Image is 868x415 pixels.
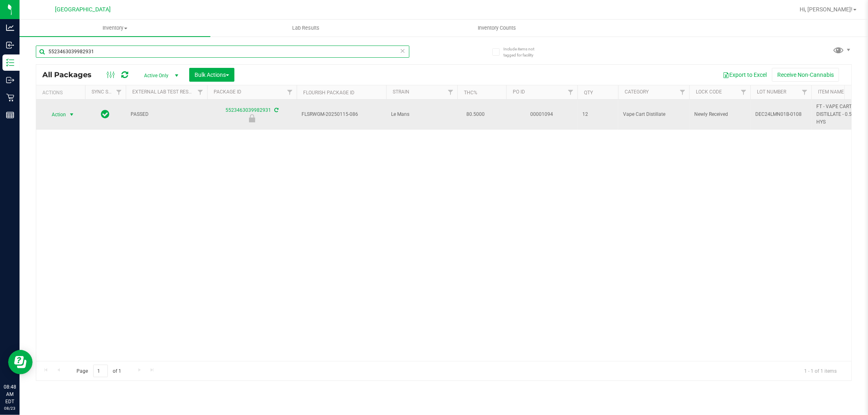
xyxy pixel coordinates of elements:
[20,24,210,32] span: Inventory
[401,20,592,37] a: Inventory Counts
[464,90,477,96] a: THC%
[302,111,381,118] span: FLSRWGM-20250115-086
[6,24,14,32] inline-svg: Analytics
[101,109,110,120] span: In Sync
[273,107,278,113] span: Sync from Compliance System
[391,111,453,118] span: Le Mans
[112,85,126,99] a: Filter
[93,365,108,377] input: 1
[798,85,811,99] a: Filter
[393,89,409,95] a: Strain
[6,59,14,67] inline-svg: Inventory
[798,365,843,377] span: 1 - 1 of 1 items
[6,93,14,102] inline-svg: Retail
[36,46,409,58] input: Search Package ID, Item Name, SKU, Lot or Part Number...
[625,89,649,95] a: Category
[6,76,14,84] inline-svg: Outbound
[44,109,66,120] span: Action
[67,109,77,120] span: select
[195,72,229,78] span: Bulk Actions
[755,111,807,118] span: DEC24LMN01B-0108
[303,90,354,96] a: Flourish Package ID
[225,107,271,113] a: 5523463039982931
[584,90,593,96] a: Qty
[400,46,406,56] span: Clear
[189,68,234,82] button: Bulk Actions
[513,89,525,95] a: PO ID
[6,41,14,49] inline-svg: Inbound
[444,85,457,99] a: Filter
[757,89,786,95] a: Lot Number
[564,85,577,99] a: Filter
[8,350,33,374] iframe: Resource center
[20,20,210,37] a: Inventory
[281,24,330,32] span: Lab Results
[132,89,196,95] a: External Lab Test Result
[467,24,527,32] span: Inventory Counts
[503,46,544,58] span: Include items not tagged for facility
[696,89,722,95] a: Lock Code
[42,70,100,79] span: All Packages
[531,111,553,117] a: 00001094
[42,90,82,96] div: Actions
[92,89,123,95] a: Sync Status
[206,114,298,122] div: Newly Received
[462,109,489,120] span: 80.5000
[4,383,16,405] p: 08:48 AM EDT
[4,405,16,411] p: 08/23
[70,365,128,377] span: Page of 1
[210,20,401,37] a: Lab Results
[772,68,839,82] button: Receive Non-Cannabis
[283,85,297,99] a: Filter
[6,111,14,119] inline-svg: Reports
[131,111,202,118] span: PASSED
[214,89,241,95] a: Package ID
[623,111,684,118] span: Vape Cart Distillate
[737,85,750,99] a: Filter
[717,68,772,82] button: Export to Excel
[800,6,853,13] span: Hi, [PERSON_NAME]!
[818,89,844,95] a: Item Name
[694,111,746,118] span: Newly Received
[55,6,111,13] span: [GEOGRAPHIC_DATA]
[194,85,207,99] a: Filter
[676,85,689,99] a: Filter
[582,111,613,118] span: 12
